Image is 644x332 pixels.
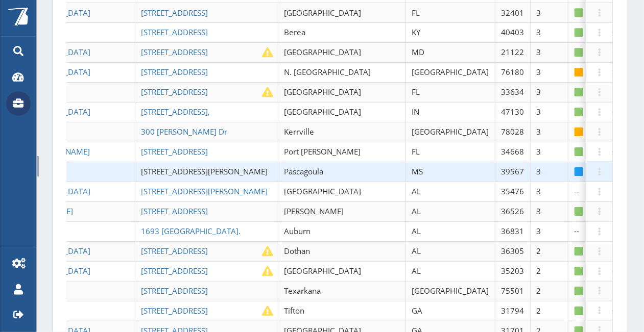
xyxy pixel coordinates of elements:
span: [STREET_ADDRESS] [141,47,208,57]
span: Completed [575,47,626,57]
span: 3 [536,107,541,117]
span: 3 [536,67,541,77]
span: [GEOGRAPHIC_DATA] [284,186,361,196]
span: 33634 [501,87,524,97]
span: 2 [536,246,541,256]
span: [STREET_ADDRESS] [141,266,208,276]
span: [STREET_ADDRESS][PERSON_NAME] [141,166,268,176]
span: Completed [575,146,626,157]
span: 2 [536,286,541,296]
span: 3 [536,87,541,97]
span: 3 [536,206,541,216]
span: 35203 [501,266,524,276]
a: [STREET_ADDRESS][PERSON_NAME] [141,186,271,196]
span: 300 [PERSON_NAME] Dr [141,126,227,137]
span: [GEOGRAPHIC_DATA] [412,67,489,77]
span: [PERSON_NAME] [284,206,344,216]
span: 3 [536,27,541,37]
span: AL [412,226,421,236]
span: Dothan [284,246,310,256]
span: [GEOGRAPHIC_DATA] [284,47,361,57]
span: Completed [575,107,626,117]
span: 31794 [501,305,524,316]
a: [STREET_ADDRESS] [141,8,211,18]
span: [STREET_ADDRESS], [141,107,210,117]
span: FL [412,8,420,18]
a: [STREET_ADDRESS] [141,266,211,276]
span: [STREET_ADDRESS] [141,246,208,256]
span: Completed [575,27,626,37]
span: AL [412,186,421,196]
span: AL [412,206,421,216]
span: 3 [536,146,541,157]
a: [STREET_ADDRESS] [141,146,211,157]
a: [STREET_ADDRESS][PERSON_NAME] [141,166,271,176]
span: Completed [575,87,626,97]
span: 35476 [501,186,524,196]
span: Pascagoula [284,166,323,176]
span: FL [412,87,420,97]
span: Kerrville [284,126,314,137]
a: [STREET_ADDRESS] [141,47,211,57]
span: 2 [536,305,541,316]
span: 3 [536,47,541,57]
span: 36305 [501,246,524,256]
span: 3 [536,126,541,137]
a: [STREET_ADDRESS] [141,206,211,216]
span: AL [412,246,421,256]
span: 40403 [501,27,524,37]
span: [GEOGRAPHIC_DATA] [284,87,361,97]
span: FL [412,146,420,157]
span: Auburn [284,226,311,236]
span: [STREET_ADDRESS] [141,67,208,77]
span: MS [412,166,423,176]
span: 32401 [501,8,524,18]
span: KY [412,27,421,37]
span: Tifton [284,305,304,316]
span: 78028 [501,126,524,137]
span: In Progress [575,166,626,176]
span: 36831 [501,226,524,236]
span: Completed [575,8,626,18]
span: -- [575,226,580,236]
a: 300 [PERSON_NAME] Dr [141,126,230,137]
span: Completed [575,266,626,276]
span: AL [412,266,421,276]
span: Pending Review [575,67,643,77]
span: MD [412,47,424,57]
span: 2 [536,266,541,276]
a: [STREET_ADDRESS], [141,107,213,117]
span: [GEOGRAPHIC_DATA] [284,266,361,276]
span: 36526 [501,206,524,216]
span: 39567 [501,166,524,176]
span: [STREET_ADDRESS] [141,206,208,216]
span: IN [412,107,419,117]
span: Texarkana [284,286,321,296]
a: [STREET_ADDRESS] [141,246,211,256]
span: 47130 [501,107,524,117]
span: 3 [536,166,541,176]
span: [STREET_ADDRESS] [141,305,208,316]
span: 75501 [501,286,524,296]
span: 21122 [501,47,524,57]
span: -- [575,186,580,196]
span: 1693 [GEOGRAPHIC_DATA]. [141,226,241,236]
span: [GEOGRAPHIC_DATA] [412,126,489,137]
span: [GEOGRAPHIC_DATA] [412,286,489,296]
span: 3 [536,186,541,196]
span: [STREET_ADDRESS] [141,87,208,97]
span: 34668 [501,146,524,157]
span: [STREET_ADDRESS] [141,8,208,18]
a: [STREET_ADDRESS] [141,286,211,296]
span: Pending Review [575,126,643,137]
span: Completed [575,206,626,216]
a: [STREET_ADDRESS] [141,27,211,37]
span: [STREET_ADDRESS] [141,27,208,37]
span: Completed [575,286,626,296]
span: 3 [536,8,541,18]
span: 3 [536,226,541,236]
span: Completed [575,305,626,316]
a: [STREET_ADDRESS] [141,305,211,316]
span: Port [PERSON_NAME] [284,146,361,157]
span: Completed [575,246,626,256]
